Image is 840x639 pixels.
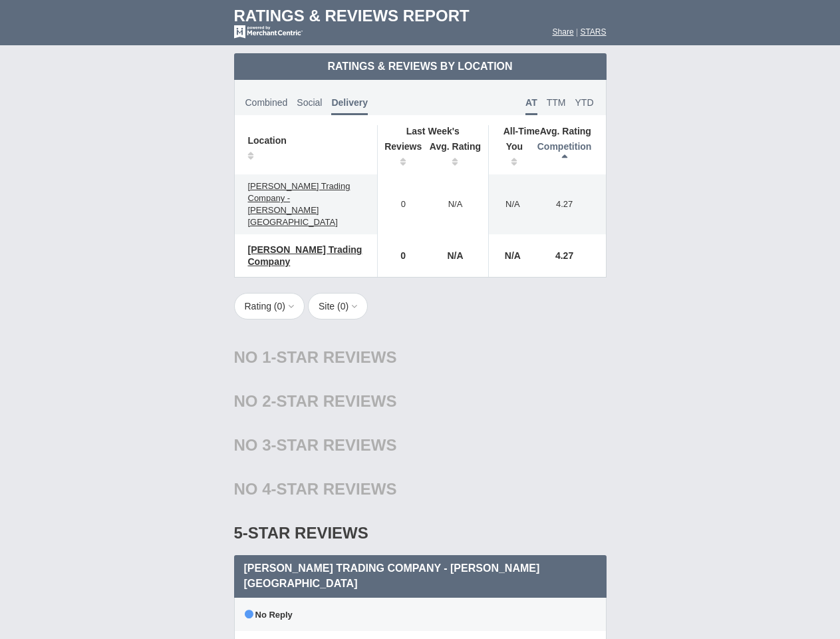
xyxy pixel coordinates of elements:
span: [PERSON_NAME] Trading Company - [PERSON_NAME][GEOGRAPHIC_DATA] [244,562,540,589]
th: Last Week's [377,125,488,137]
div: No 3-Star Reviews [234,423,607,467]
span: YTD [575,97,594,108]
a: STARS [580,27,606,37]
span: TTM [547,97,566,108]
button: Rating (0) [234,293,305,319]
td: N/A [422,234,489,277]
a: [PERSON_NAME] Trading Company - [PERSON_NAME][GEOGRAPHIC_DATA] [241,178,370,230]
th: Competition: activate to sort column descending [530,137,606,174]
img: mc-powered-by-logo-white-103.png [234,25,303,39]
th: Location: activate to sort column ascending [235,125,378,174]
div: No 4-Star Reviews [234,467,607,511]
th: Avg. Rating [489,125,606,137]
td: N/A [422,174,489,234]
span: Combined [245,97,288,108]
td: 0 [377,174,422,234]
td: Ratings & Reviews by Location [234,53,607,80]
td: N/A [489,234,530,277]
span: Social [297,97,322,108]
span: Delivery [331,97,367,115]
div: No 1-Star Reviews [234,335,607,379]
span: [PERSON_NAME] Trading Company [248,244,362,267]
td: 0 [377,234,422,277]
a: [PERSON_NAME] Trading Company [241,242,370,270]
th: Avg. Rating: activate to sort column ascending [422,137,489,174]
span: 0 [277,301,283,312]
div: 5-Star Reviews [234,511,607,555]
span: AT [525,97,537,115]
span: 0 [341,301,346,312]
td: N/A [489,174,530,234]
td: 4.27 [530,234,606,277]
th: Reviews: activate to sort column ascending [377,137,422,174]
td: 4.27 [530,174,606,234]
button: Site (0) [308,293,368,319]
span: | [576,27,578,37]
div: No 2-Star Reviews [234,379,607,423]
th: You: activate to sort column ascending [489,137,530,174]
a: Share [553,27,574,37]
span: All-Time [503,126,540,136]
span: [PERSON_NAME] Trading Company - [PERSON_NAME][GEOGRAPHIC_DATA] [248,181,350,227]
span: No Reply [245,610,293,620]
